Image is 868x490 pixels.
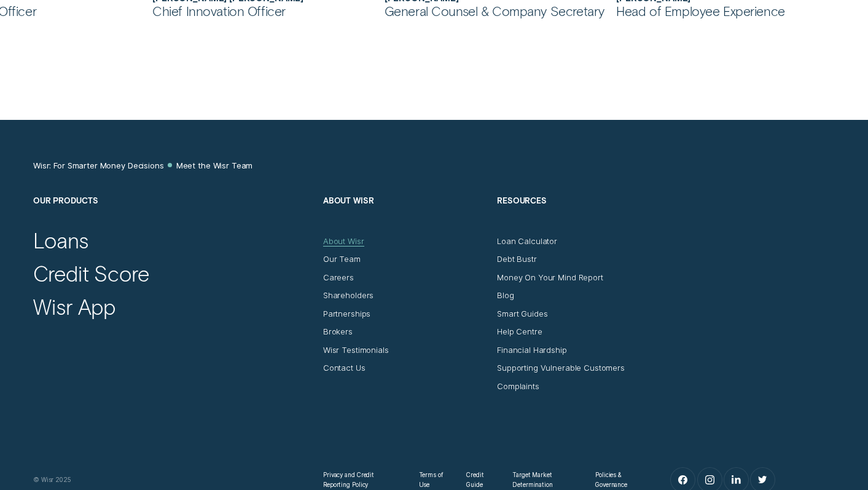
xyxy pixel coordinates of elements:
[176,160,253,170] a: Meet the Wisr Team
[497,326,542,336] a: Help Centre
[595,470,643,490] a: Policies & Governance
[323,309,370,318] a: Partnerships
[33,196,313,236] h2: Our Products
[497,290,514,300] a: Blog
[33,227,88,254] a: Loans
[512,470,577,490] a: Target Market Determination
[385,3,606,20] div: General Counsel & Company Secretary
[497,236,557,246] a: Loan Calculator
[497,254,537,264] a: Debt Bustr
[152,3,374,20] div: Chief Innovation Officer
[323,196,487,236] h2: About Wisr
[33,294,115,320] a: Wisr App
[497,309,547,318] a: Smart Guides
[497,363,625,373] a: Supporting Vulnerable Customers
[33,261,149,287] a: Credit Score
[466,470,495,490] a: Credit Guide
[497,272,603,282] a: Money On Your Mind Report
[497,381,539,391] a: Complaints
[323,345,389,355] a: Wisr Testimonials
[323,236,364,246] a: About Wisr
[323,254,361,264] a: Our Team
[497,345,567,355] a: Financial Hardship
[323,470,401,490] a: Privacy and Credit Reporting Policy
[323,326,353,336] a: Brokers
[616,3,838,20] div: Head of Employee Experience
[419,470,448,490] a: Terms of Use
[323,363,366,373] a: Contact Us
[28,475,318,484] div: © Wisr 2025
[497,196,661,236] h2: Resources
[33,160,164,170] a: Wisr: For Smarter Money Decisions
[323,272,354,282] a: Careers
[323,290,373,300] a: Shareholders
